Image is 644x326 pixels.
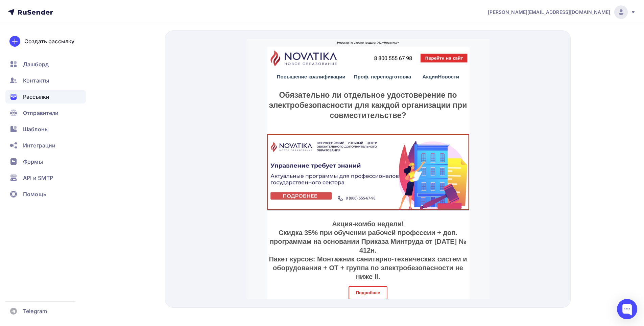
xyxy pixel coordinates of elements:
span: Обязательно ли отдельное удостоверение по электробезопасности для каждой организации при совмести... [23,52,221,81]
a: Повышение квалификации [30,35,99,41]
img: Новатика - новое образование [20,8,223,31]
a: Проф. переподготовка [108,35,165,41]
a: Дашборд [5,57,86,71]
span: Помощь [23,190,46,198]
img: Программы для государственного сектора [20,95,223,172]
p: Новости по охране труда от УЦ «Новатика» [24,2,220,6]
a: Акции [176,35,191,41]
span: Telegram [23,307,47,315]
span: Шаблоны [23,125,49,133]
span: [PERSON_NAME][EMAIL_ADDRESS][DOMAIN_NAME] [488,9,610,16]
a: Подробнее [102,247,141,261]
a: [PERSON_NAME][EMAIL_ADDRESS][DOMAIN_NAME] [488,5,636,19]
strong: Акция-комбо недели! Скидка 35% при обучении рабочей профессии + доп. программам на основании Прик... [22,181,220,241]
a: Формы [5,155,86,168]
div: Создать рассылку [24,37,74,45]
span: API и SMTP [23,174,53,182]
span: Дашборд [23,60,49,68]
a: Отправители [5,106,86,120]
span: Интеграции [23,141,55,149]
strong: Подробнее [110,251,134,256]
span: Рассылки [23,93,49,101]
a: Контакты [5,74,86,87]
span: Отправители [23,109,59,117]
span: Формы [23,158,43,166]
a: Новости [191,35,213,41]
span: Контакты [23,76,49,85]
a: Рассылки [5,90,86,103]
a: Шаблоны [5,122,86,136]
